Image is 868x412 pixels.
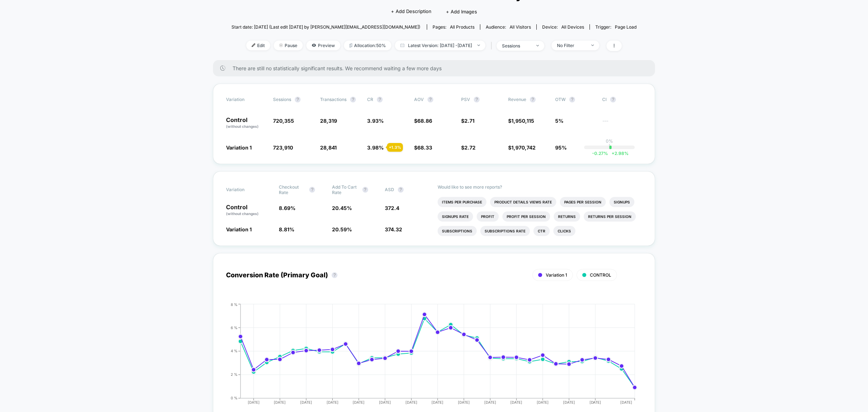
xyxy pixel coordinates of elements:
[320,118,337,124] span: 28,319
[508,118,534,124] span: $
[367,144,384,151] span: 3.98 %
[279,43,283,47] img: end
[621,400,633,404] tspan: [DATE]
[433,24,475,30] div: Pages:
[332,272,337,278] button: ?
[555,144,567,151] span: 95%
[349,43,352,47] img: rebalance
[306,41,340,50] span: Preview
[231,396,238,400] tspan: 0 %
[279,226,294,232] span: 8.81 %
[295,97,301,102] button: ?
[464,118,475,124] span: 2.71
[385,187,394,192] span: ASD
[320,144,337,151] span: 28,841
[417,144,432,151] span: 68.33
[555,97,595,102] span: OTW
[480,226,530,236] li: Subscriptions Rate
[584,211,636,222] li: Returns Per Session
[248,400,260,404] tspan: [DATE]
[536,24,590,30] span: Device:
[226,211,259,216] span: (without changes)
[274,41,303,50] span: Pause
[450,24,475,30] span: all products
[563,400,575,404] tspan: [DATE]
[592,151,608,156] span: -0.27 %
[477,45,480,46] img: end
[474,97,480,102] button: ?
[511,118,534,124] span: 1,950,115
[327,400,339,404] tspan: [DATE]
[591,45,594,46] img: end
[414,118,432,124] span: $
[387,143,403,152] div: + 1.3 %
[233,65,641,71] span: There are still no statistically significant results. We recommend waiting a few more days
[537,400,549,404] tspan: [DATE]
[353,400,365,404] tspan: [DATE]
[438,211,473,222] li: Signups Rate
[332,226,352,232] span: 20.59 %
[609,197,634,207] li: Signups
[405,400,417,404] tspan: [DATE]
[350,97,356,102] button: ?
[511,144,536,151] span: 1,970,742
[427,97,433,102] button: ?
[274,400,286,404] tspan: [DATE]
[502,43,531,49] div: sessions
[367,97,373,102] span: CR
[554,211,580,222] li: Returns
[226,226,252,232] span: Variation 1
[590,272,611,278] span: CONTROL
[273,97,291,102] span: Sessions
[226,144,252,151] span: Variation 1
[432,400,444,404] tspan: [DATE]
[438,197,486,207] li: Items Per Purchase
[395,41,485,50] span: Latest Version: [DATE] - [DATE]
[561,24,584,30] span: all devices
[508,97,526,102] span: Revenue
[438,226,477,236] li: Subscriptions
[377,97,383,102] button: ?
[606,138,613,144] p: 0%
[615,24,637,30] span: Page Load
[309,187,315,193] button: ?
[546,272,567,278] span: Variation 1
[530,97,536,102] button: ?
[464,144,476,151] span: 2.72
[608,151,629,156] span: 2.98 %
[332,205,352,211] span: 20.45 %
[533,226,550,236] li: Ctr
[379,400,391,404] tspan: [DATE]
[400,43,404,47] img: calendar
[461,144,476,151] span: $
[226,124,259,129] span: (without changes)
[461,97,470,102] span: PSV
[536,45,539,46] img: end
[486,24,531,30] div: Audience:
[417,118,432,124] span: 68.86
[446,9,477,14] span: + Add Images
[231,302,238,306] tspan: 8 %
[610,97,616,102] button: ?
[490,197,556,207] li: Product Details Views Rate
[484,400,496,404] tspan: [DATE]
[414,97,424,102] span: AOV
[602,97,642,102] span: CI
[385,205,399,211] span: 372.4
[273,144,293,151] span: 723,910
[246,41,270,50] span: Edit
[226,204,272,216] p: Control
[560,197,606,207] li: Pages Per Session
[362,187,368,193] button: ?
[398,187,404,193] button: ?
[555,118,563,124] span: 5%
[279,205,295,211] span: 8.69 %
[477,211,499,222] li: Profit
[385,226,402,232] span: 374.32
[489,41,497,51] span: |
[226,184,266,195] span: Variation
[391,8,431,15] span: + Add Description
[219,302,635,411] div: CONVERSION_RATE
[438,184,642,190] p: Would like to see more reports?
[332,184,359,195] span: Add To Cart Rate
